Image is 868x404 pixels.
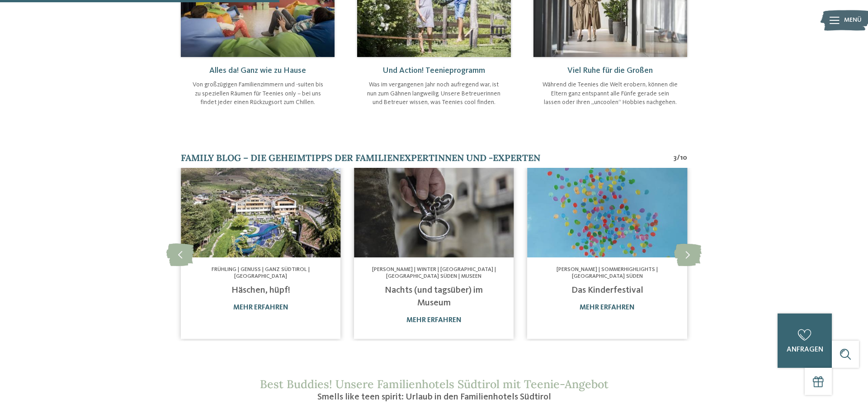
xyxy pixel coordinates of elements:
a: Das Kinderfestival [571,286,643,295]
span: 3 [674,153,677,163]
span: Best Buddies! Unsere Familienhotels Südtirol mit Teenie-Angebot [260,377,609,391]
p: Während die Teenies die Welt erobern, können die Eltern ganz entspannt alle Fünfe gerade sein las... [542,81,678,107]
span: Frühling | Genuss | Ganz Südtirol | [GEOGRAPHIC_DATA] [212,267,310,279]
a: Nachts (und tagsüber) im Museum [385,286,483,308]
span: [PERSON_NAME] | Winter | [GEOGRAPHIC_DATA] | [GEOGRAPHIC_DATA] Süden | Museen [372,267,496,279]
p: Was im vergangenen Jahr noch aufregend war, ist nun zum Gähnen langweilig. Unsere Betreuerinnen u... [366,81,502,107]
span: Smells like teen spirit: Urlaub in den Familienhotels Südtirol [317,393,551,402]
span: 10 [680,153,687,163]
a: anfragen [778,314,832,368]
p: Von großzügigen Familienzimmern und -suiten bis zu speziellen Räumen für Teenies only – bei uns f... [190,81,325,107]
span: Und Action! Teenieprogramm [382,67,485,75]
span: / [677,153,680,163]
span: Viel Ruhe für die Großen [567,67,653,75]
a: Häschen, hüpf! [231,286,290,295]
a: mehr erfahren [406,317,462,324]
img: Urlaub mit Teenagern in Südtirol geplant? [528,168,687,258]
span: Alles da! Ganz wie zu Hause [209,67,306,75]
a: mehr erfahren [233,304,288,311]
img: Urlaub mit Teenagern in Südtirol geplant? [181,168,340,258]
a: mehr erfahren [580,304,635,311]
span: Family Blog – die Geheimtipps der Familienexpertinnen und -experten [181,152,540,163]
span: anfragen [787,346,823,353]
span: [PERSON_NAME] | Sommerhighlights | [GEOGRAPHIC_DATA] Süden [557,267,658,279]
img: Urlaub mit Teenagern in Südtirol geplant? [354,168,514,258]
